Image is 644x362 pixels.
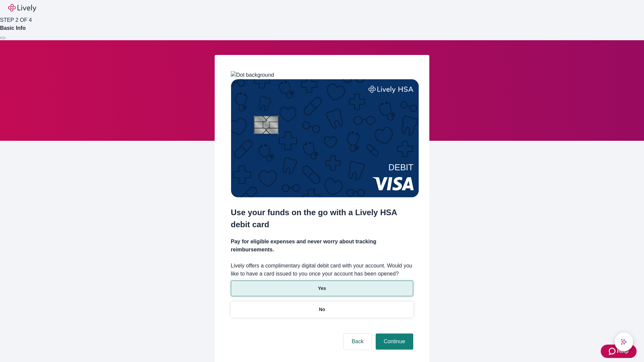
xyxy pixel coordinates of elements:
[8,4,36,12] img: Lively
[231,281,413,296] button: Yes
[231,79,419,197] img: Debit card
[231,71,274,79] img: Dot background
[318,285,326,292] p: Yes
[621,339,627,345] svg: Lively AI Assistant
[231,206,413,231] h2: Use your funds on the go with a Lively HSA debit card
[319,306,325,313] p: No
[376,334,413,350] button: Continue
[609,347,617,355] svg: Zendesk support icon
[343,334,372,350] button: Back
[231,262,413,278] label: Lively offers a complimentary digital debit card with your account. Would you like to have a card...
[601,345,637,358] button: Zendesk support iconHelp
[614,333,633,351] button: chat
[231,238,413,254] h4: Pay for eligible expenses and never worry about tracking reimbursements.
[231,302,413,317] button: No
[617,347,629,355] span: Help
